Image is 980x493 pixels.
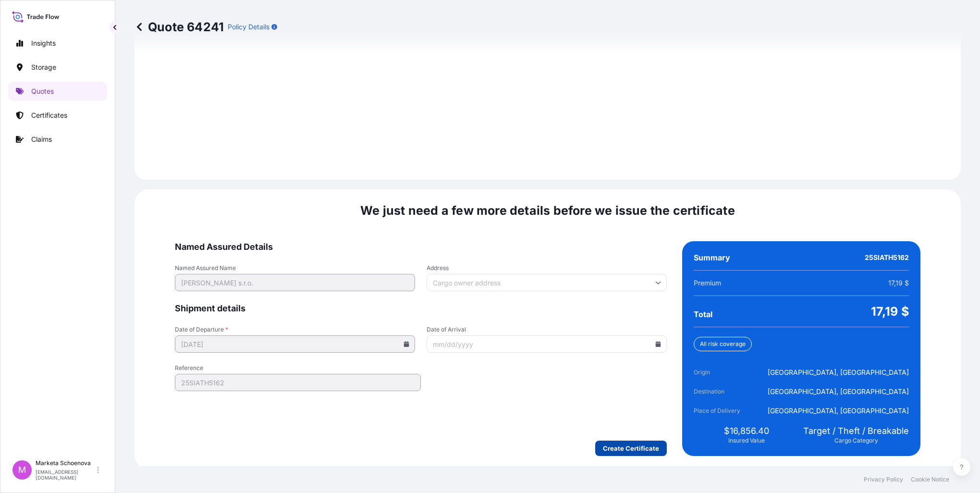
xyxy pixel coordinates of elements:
span: Cargo Category [834,437,878,444]
p: Create Certificate [603,444,659,453]
span: Target / Theft / Breakable [803,425,909,437]
p: Quotes [31,86,54,96]
span: We just need a few more details before we issue the certificate [360,203,735,218]
span: 17,19 $ [888,278,909,288]
input: mm/dd/yyyy [175,335,415,353]
a: Privacy Policy [864,476,903,483]
span: Reference [175,364,421,372]
p: Insights [31,38,56,48]
span: Shipment details [175,303,667,314]
span: M [18,465,26,475]
p: Claims [31,135,52,144]
span: Date of Arrival [427,326,667,333]
span: 25SIATH5162 [865,253,909,262]
span: Summary [694,253,730,262]
a: Certificates [8,106,107,125]
div: All risk coverage [694,337,752,351]
a: Storage [8,58,107,77]
p: Certificates [31,111,67,120]
span: 17,19 $ [871,304,909,319]
p: Marketa Schoenova [36,459,95,467]
span: Place of Delivery [694,406,747,416]
span: Origin [694,368,747,377]
p: Policy Details [228,22,269,32]
span: Date of Departure [175,326,415,333]
span: Insured Value [728,437,765,444]
span: Premium [694,278,721,288]
a: Quotes [8,82,107,101]
input: Cargo owner address [427,274,667,291]
span: $16,856.40 [724,425,769,437]
p: Quote 64241 [135,19,224,35]
a: Cookie Notice [911,476,949,483]
input: Your internal reference [175,374,421,391]
a: Claims [8,130,107,149]
p: Storage [31,62,56,72]
a: Insights [8,34,107,53]
span: Total [694,309,712,319]
button: Create Certificate [595,441,667,456]
input: mm/dd/yyyy [427,335,667,353]
span: Address [427,264,667,272]
span: Destination [694,387,747,396]
p: [EMAIL_ADDRESS][DOMAIN_NAME] [36,469,95,481]
span: [GEOGRAPHIC_DATA], [GEOGRAPHIC_DATA] [768,368,909,377]
span: Named Assured Details [175,241,667,253]
span: [GEOGRAPHIC_DATA], [GEOGRAPHIC_DATA] [768,387,909,396]
span: Named Assured Name [175,264,415,272]
span: [GEOGRAPHIC_DATA], [GEOGRAPHIC_DATA] [768,406,909,416]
